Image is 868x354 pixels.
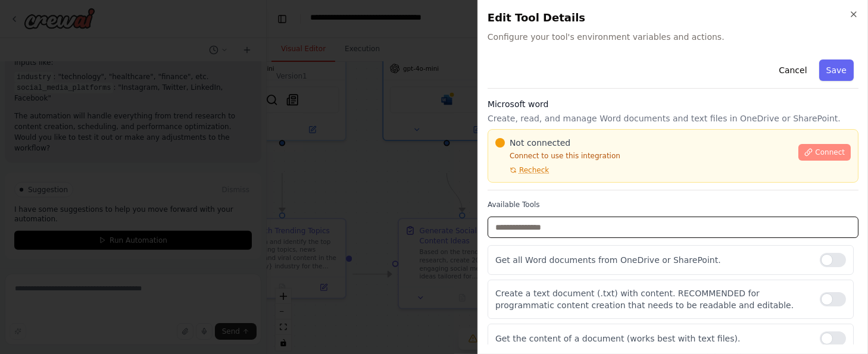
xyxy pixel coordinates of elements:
span: Recheck [519,165,549,175]
span: Connect [815,148,845,157]
p: Create, read, and manage Word documents and text files in OneDrive or SharePoint. [488,112,858,124]
span: Not connected [510,137,570,149]
button: Connect [798,144,851,161]
p: Get the content of a document (works best with text files). [495,333,810,344]
button: Cancel [772,59,814,81]
span: Configure your tool's environment variables and actions. [488,31,858,43]
h3: Microsoft word [488,98,858,110]
p: Get all Word documents from OneDrive or SharePoint. [495,254,810,266]
p: Connect to use this integration [495,151,791,161]
h2: Edit Tool Details [488,10,858,26]
p: Create a text document (.txt) with content. RECOMMENDED for programmatic content creation that ne... [495,287,810,311]
label: Available Tools [488,200,858,209]
button: Save [819,59,854,81]
button: Recheck [495,165,549,175]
